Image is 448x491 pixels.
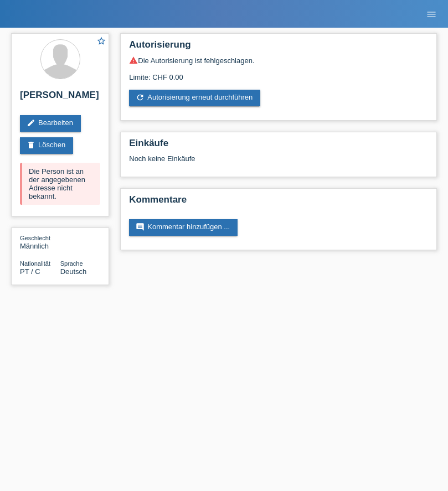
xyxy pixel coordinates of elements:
div: Noch keine Einkäufe [129,154,428,171]
a: menu [420,11,442,17]
h2: [PERSON_NAME] [20,90,100,106]
span: Nationalität [20,260,50,267]
span: Sprache [60,260,83,267]
div: Die Person ist an der angegebenen Adresse nicht bekannt. [20,163,100,205]
a: star_border [96,36,106,48]
div: Männlich [20,234,60,250]
h2: Einkäufe [129,138,428,154]
a: deleteLöschen [20,137,73,154]
i: warning [129,56,138,65]
span: Geschlecht [20,235,50,241]
i: comment [136,223,145,231]
div: Limite: CHF 0.00 [129,65,428,81]
i: refresh [136,93,145,102]
a: refreshAutorisierung erneut durchführen [129,90,260,106]
i: star_border [96,36,106,46]
a: editBearbeiten [20,115,81,132]
a: commentKommentar hinzufügen ... [129,219,238,236]
div: Die Autorisierung ist fehlgeschlagen. [129,56,428,65]
i: menu [426,9,437,20]
i: edit [27,118,35,127]
h2: Kommentare [129,194,428,211]
span: Deutsch [60,267,87,276]
span: Portugal / C / 01.06.2006 [20,267,40,276]
h2: Autorisierung [129,39,428,56]
i: delete [27,141,35,149]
